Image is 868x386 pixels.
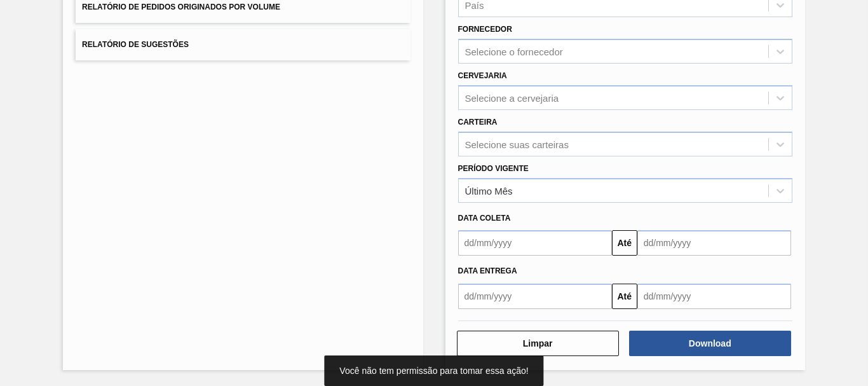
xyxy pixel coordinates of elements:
[612,230,637,256] button: Até
[457,331,619,356] button: Limpar
[82,3,280,11] span: Relatório de Pedidos Originados por Volume
[612,284,637,309] button: Até
[465,46,563,57] div: Selecione o fornecedor
[637,230,791,256] input: dd/mm/yyyy
[465,185,513,196] div: Último Mês
[465,92,559,103] div: Selecione a cervejaria
[458,284,612,309] input: dd/mm/yyyy
[458,71,507,80] label: Cervejaria
[629,331,791,356] button: Download
[458,164,529,173] label: Período Vigente
[82,40,189,49] span: Relatório de Sugestões
[339,366,528,376] span: Você não tem permissão para tomar essa ação!
[458,118,498,127] label: Carteira
[458,266,517,275] span: Data entrega
[76,29,410,60] button: Relatório de Sugestões
[465,139,569,149] div: Selecione suas carteiras
[458,214,511,223] span: Data coleta
[637,284,791,309] input: dd/mm/yyyy
[458,25,512,34] label: Fornecedor
[458,230,612,256] input: dd/mm/yyyy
